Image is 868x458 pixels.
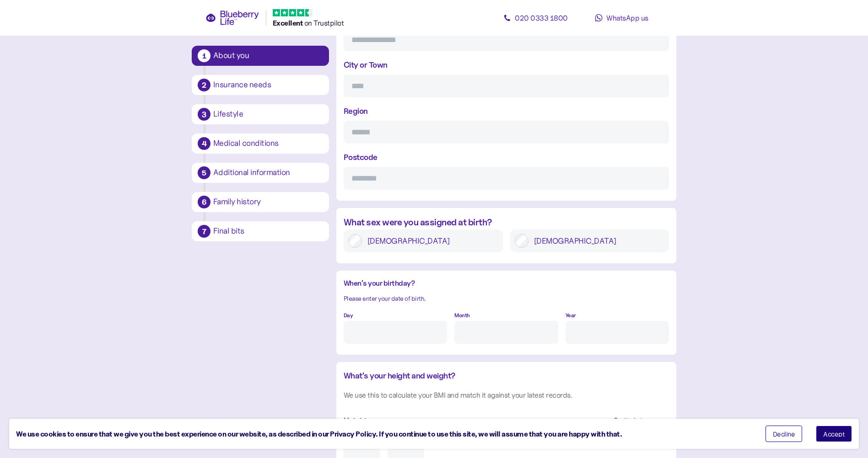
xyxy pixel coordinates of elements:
[192,104,329,124] button: 3Lifestyle
[192,46,329,66] button: 1About you
[362,234,498,248] label: [DEMOGRAPHIC_DATA]
[192,133,329,154] button: 4Medical conditions
[213,52,323,60] div: About you
[16,428,752,440] div: We use cookies to ensure that we give you the best experience on our website, as described in our...
[198,49,210,62] div: 1
[528,234,665,248] label: [DEMOGRAPHIC_DATA]
[344,59,388,71] label: City or Town
[198,137,210,150] div: 4
[304,18,344,27] span: on Trustpilot
[213,198,323,206] div: Family history
[581,9,663,27] a: WhatsApp us
[823,431,845,437] span: Accept
[344,105,368,117] label: Region
[454,311,470,320] label: Month
[495,9,577,27] a: 020 0333 1800
[198,79,210,91] div: 2
[344,151,377,163] label: Postcode
[604,413,669,429] button: Switch to cm
[213,227,323,235] div: Final bits
[344,389,669,401] div: We use this to calculate your BMI and match it against your latest records.
[606,13,648,22] span: WhatsApp us
[198,196,210,208] div: 6
[515,13,568,22] span: 020 0333 1800
[192,192,329,212] button: 6Family history
[613,415,660,427] div: Switch to cm
[213,169,323,177] div: Additional information
[766,426,803,442] button: Decline cookies
[344,294,669,304] div: Please enter your date of birth.
[344,278,669,289] div: When's your birthday?
[273,18,304,27] span: Excellent ️
[192,163,329,183] button: 5Additional information
[816,426,852,442] button: Accept cookies
[773,431,795,437] span: Decline
[213,139,323,148] div: Medical conditions
[344,311,353,320] label: Day
[213,110,323,118] div: Lifestyle
[344,415,367,427] div: Height
[566,311,576,320] label: Year
[198,108,210,121] div: 3
[192,75,329,95] button: 2Insurance needs
[213,81,323,89] div: Insurance needs
[198,225,210,238] div: 7
[198,166,210,179] div: 5
[192,221,329,241] button: 7Final bits
[344,369,669,382] div: What's your height and weight?
[344,215,669,229] div: What sex were you assigned at birth?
